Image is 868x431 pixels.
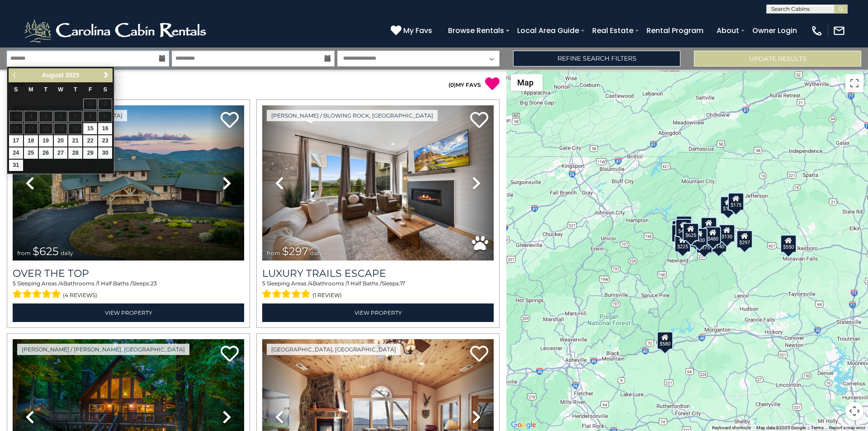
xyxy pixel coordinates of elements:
[9,135,23,147] a: 17
[683,223,699,241] div: $625
[39,135,53,147] a: 19
[833,24,845,37] img: mail-regular-white.png
[60,280,63,287] span: 4
[262,279,494,301] div: Sleeping Areas / Bathrooms / Sleeps:
[391,25,434,37] a: My Favs
[68,147,82,159] a: 28
[9,147,23,159] a: 24
[24,147,38,159] a: 25
[68,135,82,147] a: 21
[309,280,313,287] span: 4
[310,250,323,256] span: daily
[104,86,107,93] span: Saturday
[83,147,97,159] a: 29
[89,86,92,93] span: Friday
[642,23,708,38] a: Rental Program
[98,147,112,159] a: 30
[448,81,481,88] a: (0)MY FAVS
[675,218,692,237] div: $425
[65,71,79,79] span: 2025
[262,105,494,260] img: thumbnail_168695581.jpeg
[829,425,865,430] a: Report a map error
[511,74,542,91] button: Change map style
[262,280,265,287] span: 5
[63,289,97,301] span: (4 reviews)
[712,425,751,431] button: Keyboard shortcuts
[221,111,239,130] a: Add to favorites
[100,70,112,81] a: Next
[694,51,861,66] button: Update Results
[748,23,802,38] a: Owner Login
[262,303,494,322] a: View Property
[736,230,753,248] div: $297
[58,86,63,93] span: Wednesday
[151,280,157,287] span: 23
[657,331,673,349] div: $580
[756,425,806,430] span: Map data ©2025 Google
[17,344,189,355] a: [PERSON_NAME] / [PERSON_NAME], [GEOGRAPHIC_DATA]
[13,279,244,301] div: Sleeping Areas / Bathrooms / Sleeps:
[728,192,744,210] div: $175
[696,235,712,253] div: $375
[400,280,405,287] span: 17
[811,425,824,430] a: Terms
[509,419,538,431] img: Google
[54,135,68,147] a: 20
[671,224,688,242] div: $230
[588,23,638,38] a: Real Estate
[262,267,494,279] a: Luxury Trails Escape
[13,303,244,322] a: View Property
[267,110,438,121] a: [PERSON_NAME] / Blowing Rock, [GEOGRAPHIC_DATA]
[312,289,342,301] span: (1 review)
[719,224,735,242] div: $130
[74,86,77,93] span: Thursday
[443,23,509,38] a: Browse Rentals
[403,25,432,36] span: My Favs
[675,234,691,252] div: $225
[267,250,280,256] span: from
[513,51,680,66] a: Refine Search Filters
[83,123,97,134] a: 15
[845,402,863,420] button: Map camera controls
[28,86,33,93] span: Monday
[103,71,110,79] span: Next
[347,280,382,287] span: 1 Half Baths /
[24,135,38,147] a: 18
[513,23,584,38] a: Local Area Guide
[448,81,456,88] span: ( )
[33,245,59,258] span: $625
[44,86,47,93] span: Tuesday
[98,135,112,147] a: 23
[61,250,73,256] span: daily
[98,280,132,287] span: 1 Half Baths /
[267,344,401,355] a: [GEOGRAPHIC_DATA], [GEOGRAPHIC_DATA]
[470,111,488,130] a: Add to favorites
[9,160,23,171] a: 31
[13,105,244,260] img: thumbnail_167153549.jpeg
[712,23,744,38] a: About
[13,280,16,287] span: 5
[221,345,239,364] a: Add to favorites
[711,234,727,252] div: $140
[17,250,31,256] span: from
[517,78,533,87] span: Map
[14,86,18,93] span: Sunday
[470,345,488,364] a: Add to favorites
[54,147,68,159] a: 27
[282,245,308,258] span: $297
[701,217,717,235] div: $349
[691,227,708,246] div: $400
[42,71,63,79] span: August
[13,267,244,279] a: Over The Top
[811,24,823,37] img: phone-regular-white.png
[845,74,863,92] button: Toggle fullscreen view
[83,135,97,147] a: 22
[509,419,538,431] a: Open this area in Google Maps (opens a new window)
[39,147,53,159] a: 26
[705,226,721,244] div: $480
[98,123,112,134] a: 16
[676,215,692,233] div: $125
[23,17,210,44] img: White-1-2.png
